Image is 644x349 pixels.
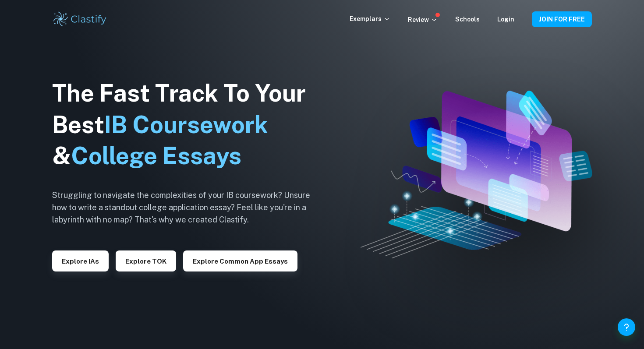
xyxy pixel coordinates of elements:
a: Explore TOK [116,257,176,265]
span: College Essays [71,142,241,169]
button: Help and Feedback [618,318,635,336]
button: Explore Common App essays [183,250,297,271]
img: Clastify hero [361,91,592,258]
button: JOIN FOR FREE [532,11,592,27]
p: Review [408,15,438,25]
img: Clastify logo [52,11,108,28]
span: IB Coursework [104,111,268,138]
p: Exemplars [350,14,390,24]
button: Explore IAs [52,250,109,271]
a: Schools [455,16,480,23]
a: Explore IAs [52,257,109,265]
button: Explore TOK [116,250,176,271]
h1: The Fast Track To Your Best & [52,78,324,172]
a: Login [497,16,514,23]
h6: Struggling to navigate the complexities of your IB coursework? Unsure how to write a standout col... [52,189,324,226]
a: Explore Common App essays [183,257,297,265]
